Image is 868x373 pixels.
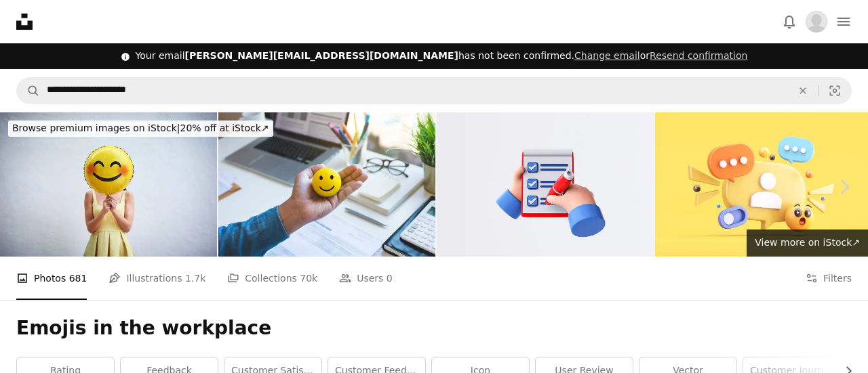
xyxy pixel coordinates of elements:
[387,271,393,286] span: 0
[339,257,393,300] a: Users 0
[227,257,317,300] a: Collections 70k
[185,50,458,61] span: [PERSON_NAME][EMAIL_ADDRESS][DOMAIN_NAME]
[803,8,830,35] button: Profile
[218,112,435,257] img: Emoticon ball on male hand on work table.happy life concepts.
[8,120,273,137] div: 20% off at iStock ↗
[300,271,317,286] span: 70k
[755,237,860,248] span: View more on iStock ↗
[16,14,33,30] a: Home — Unsplash
[16,316,852,341] h1: Emojis in the workplace
[788,78,818,104] button: Clear
[821,122,868,252] a: Next
[136,49,748,63] div: Your email has not been confirmed.
[747,229,868,257] a: View more on iStock↗
[776,8,803,35] button: Notifications
[650,49,747,63] button: Resend confirmation
[806,257,852,300] button: Filters
[108,257,205,300] a: Illustrations 1.7k
[185,271,205,286] span: 1.7k
[16,77,852,104] form: Find visuals sitewide
[17,78,40,104] button: Search Unsplash
[12,123,180,133] span: Browse premium images on iStock |
[818,78,851,104] button: Visual search
[574,50,747,61] span: or
[806,11,827,32] img: Avatar of user Rosana Cohen
[437,112,654,257] img: 3D Rendering of checklist on clipboard, hand and pencil.
[830,8,857,35] button: Menu
[574,50,640,61] a: Change email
